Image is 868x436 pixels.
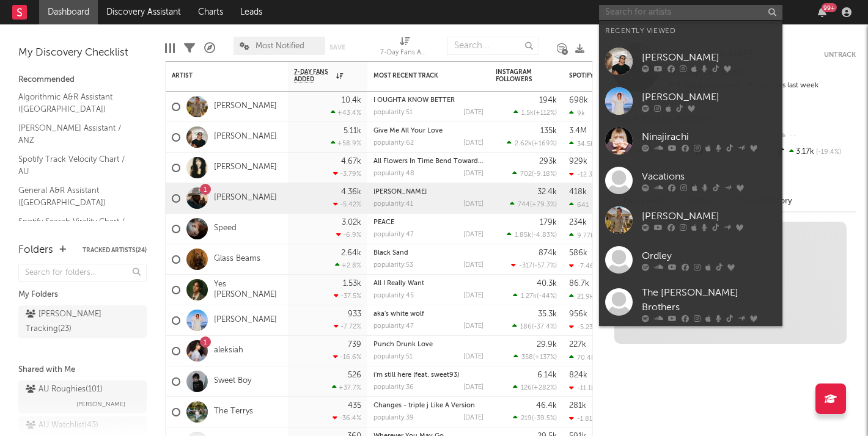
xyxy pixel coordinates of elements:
div: AU Roughies ( 101 ) [26,382,103,397]
div: -1.81k [569,415,596,423]
div: popularity: 47 [373,323,414,330]
span: +169 % [534,140,555,147]
div: ( ) [510,200,557,208]
a: [PERSON_NAME] [599,200,782,240]
div: [DATE] [463,140,484,147]
a: PEACE [373,219,394,226]
div: 5.11k [344,127,361,135]
div: popularity: 48 [373,170,414,177]
a: Changes - triple j Like A Version [373,402,475,409]
button: Tracked Artists(24) [83,247,147,253]
button: Save [329,44,345,51]
span: -37.4 % [534,324,555,330]
div: 86.7k [569,280,589,288]
div: aka's white wolf [373,311,484,318]
div: 34.5k [569,140,594,148]
div: 10.4k [342,96,361,104]
div: ( ) [513,353,557,361]
a: Glass Beams [214,254,260,264]
div: -5.23k [569,323,597,331]
a: i'm still here (feat. sweet93) [373,372,459,379]
a: [PERSON_NAME] [214,193,277,203]
div: Black Sand [373,250,484,256]
div: AU Watchlist ( 43 ) [26,418,98,433]
a: Algorithmic A&R Assistant ([GEOGRAPHIC_DATA]) [18,90,134,115]
span: -19.4 % [814,149,841,156]
a: Vacations [599,161,782,200]
a: Ordley [599,240,782,280]
a: All I Really Want [373,280,424,287]
div: Shared with Me [18,363,147,377]
div: +43.4 % [331,109,361,117]
div: [PERSON_NAME] Tracking ( 23 ) [26,307,112,336]
div: 956k [569,310,587,318]
div: -5.42 % [333,200,361,208]
span: 1.27k [521,293,537,300]
div: Spotify Monthly Listeners [569,72,661,79]
button: Untrack [824,49,856,61]
div: popularity: 36 [373,384,414,391]
div: 739 [348,341,361,349]
div: 99 + [822,3,837,12]
div: 32.4k [537,188,557,196]
div: PEACE [373,219,484,226]
span: -4.83 % [533,232,555,239]
div: ( ) [513,292,557,300]
div: Folders [18,243,53,258]
span: [PERSON_NAME] [76,397,125,412]
div: Instagram Followers [496,68,539,83]
div: 281k [569,402,586,410]
div: Vacations [642,169,776,184]
div: 293k [539,158,557,165]
div: 698k [569,96,588,104]
span: 126 [521,385,532,391]
a: Black Sand [373,250,408,256]
div: ( ) [512,170,557,178]
div: -16.6 % [333,353,361,361]
div: 418k [569,188,587,196]
a: [PERSON_NAME] Tracking(23) [18,305,147,338]
div: 29.9k [537,341,557,349]
div: 9k [569,109,585,117]
a: aleksiah [214,346,243,356]
a: [PERSON_NAME] Assistant / ANZ [18,122,134,147]
div: -6.9 % [336,231,361,239]
a: Punch Drunk Love [373,341,433,348]
div: [DATE] [463,262,484,269]
div: 70.4k [569,354,595,362]
div: 3.02k [342,219,361,227]
a: The Terrys [214,407,253,417]
div: 194k [539,96,557,104]
div: [DATE] [463,109,484,116]
div: 21.9k [569,292,594,300]
div: 234k [569,219,587,227]
div: -7.72 % [334,322,361,330]
div: 933 [348,310,361,318]
div: [DATE] [463,170,484,177]
span: +137 % [535,354,555,361]
div: [PERSON_NAME] [642,50,776,65]
input: Search... [447,37,539,55]
div: ( ) [507,231,557,239]
a: Yes [PERSON_NAME] [214,280,282,300]
div: My Discovery Checklist [18,46,147,60]
div: +37.7 % [332,383,361,391]
div: 7-Day Fans Added (7-Day Fans Added) [380,46,429,60]
div: 4.67k [341,158,361,165]
span: +79.3 % [532,202,555,208]
div: A&R Pipeline [204,31,215,66]
div: Artist [172,72,263,79]
div: [DATE] [463,354,484,360]
div: -7.46k [569,262,598,270]
span: 1.5k [521,110,534,117]
div: popularity: 45 [373,292,414,299]
div: All I Really Want [373,280,484,287]
span: 186 [520,324,532,330]
a: Spotify Track Velocity Chart / AU [18,153,134,178]
span: +282 % [534,385,555,391]
div: ( ) [507,139,557,147]
div: [DATE] [463,415,484,421]
span: -317 [519,263,532,269]
div: Recommended [18,73,147,87]
a: [PERSON_NAME] [599,81,782,121]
